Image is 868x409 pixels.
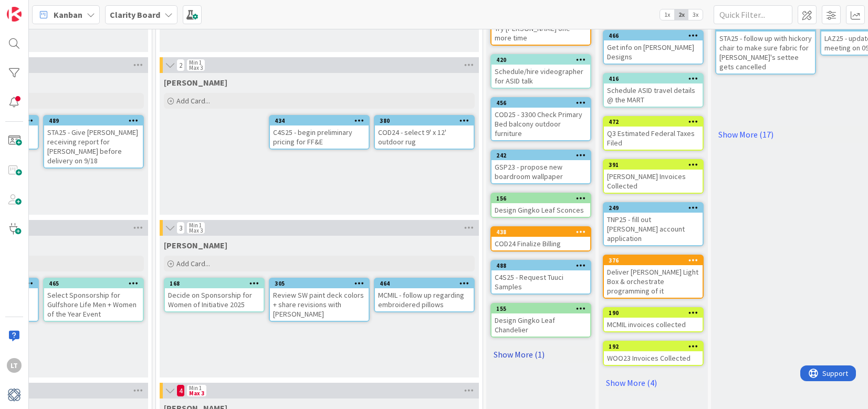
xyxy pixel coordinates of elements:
div: 380 [380,117,474,124]
a: 453STA25 - follow up with hickory chair to make sure fabric for [PERSON_NAME]'s settee gets cance... [715,21,816,75]
div: WOO23 Invoices Collected [604,351,703,365]
div: 489 [49,117,143,124]
div: [PERSON_NAME] Invoices Collected [604,170,703,193]
div: 242 [496,152,590,159]
div: 464MCMIL - follow up regarding embroidered pillows [375,279,474,311]
div: 466 [604,31,703,40]
a: 472Q3 Estimated Federal Taxes Filed [603,116,704,151]
a: 464MCMIL - follow up regarding embroidered pillows [374,278,475,312]
span: Add Card... [176,96,210,106]
div: LT [7,358,22,373]
a: 456COD25 - 3300 Check Primary Bed balcony outdoor furniture [490,97,591,141]
a: 488C4S25 - Request Tuuci Samples [490,260,591,295]
div: GSP23 - propose new boardroom wallpaper [491,160,590,183]
a: 391[PERSON_NAME] Invoices Collected [603,159,704,194]
a: 242GSP23 - propose new boardroom wallpaper [490,150,591,184]
div: 489STA25 - Give [PERSON_NAME] receiving report for [PERSON_NAME] before delivery on 9/18 [44,116,143,167]
a: 305Review SW paint deck colors + share revisions with [PERSON_NAME] [269,278,370,322]
span: 2 [176,59,185,71]
a: 156Design Gingko Leaf Sconces [490,193,591,218]
div: 438 [496,228,590,236]
div: 156 [491,194,590,203]
div: 420 [496,56,590,64]
div: 472 [609,118,703,125]
span: Kanban [54,8,82,21]
a: 192WOO23 Invoices Collected [603,341,704,366]
div: 438COD24 Finalize Billing [491,227,590,250]
div: 488C4S25 - Request Tuuci Samples [491,261,590,293]
div: 391[PERSON_NAME] Invoices Collected [604,160,703,193]
div: Max 3 [189,391,204,396]
a: 249TNP25 - fill out [PERSON_NAME] account application [603,202,704,246]
div: 376 [604,256,703,265]
div: 249 [609,204,703,212]
div: 376 [609,257,703,264]
div: 464 [375,279,474,288]
div: 155 [491,304,590,313]
div: Design Gingko Leaf Chandelier [491,313,590,337]
div: 380 [375,116,474,125]
div: 472 [604,117,703,127]
a: 416Schedule ASID travel details @ the MART [603,73,704,108]
span: 2x [674,9,688,20]
div: 192 [609,343,703,350]
div: 420 [491,55,590,65]
div: STA25 - follow up with hickory chair to make sure fabric for [PERSON_NAME]'s settee gets cancelled [716,32,815,74]
div: 156 [496,195,590,202]
div: 155Design Gingko Leaf Chandelier [491,304,590,337]
div: C4S25 - begin preliminary pricing for FF&E [270,125,369,149]
a: 420Schedule/hire videographer for ASID talk [490,54,591,89]
div: 168Decide on Sponsorship for Women of Initiative 2025 [165,279,264,311]
div: 438 [491,227,590,237]
div: 305Review SW paint deck colors + share revisions with [PERSON_NAME] [270,279,369,321]
div: 456COD25 - 3300 Check Primary Bed balcony outdoor furniture [491,98,590,140]
span: 4 [176,384,185,397]
div: 466Get info on [PERSON_NAME] Designs [604,31,703,64]
div: 376Deliver [PERSON_NAME] Light Box & orchestrate programming of it [604,256,703,298]
div: 489 [44,116,143,125]
div: 434 [270,116,369,125]
div: 249 [604,203,703,213]
span: Lisa K. [164,240,227,250]
span: Lisa T. [164,77,227,88]
div: 168 [170,280,264,287]
div: MCMIL - follow up regarding embroidered pillows [375,288,474,311]
a: 465Select Sponsorship for Gulfshore Life Men + Women of the Year Event [43,278,144,322]
div: 242 [491,151,590,160]
div: Schedule/hire videographer for ASID talk [491,65,590,88]
a: Show More (1) [490,346,591,363]
div: 416 [609,75,703,82]
span: 3 [176,222,185,234]
b: Clarity Board [110,9,160,20]
div: 453STA25 - follow up with hickory chair to make sure fabric for [PERSON_NAME]'s settee gets cance... [716,22,815,74]
div: 305 [270,279,369,288]
input: Quick Filter... [714,5,792,24]
div: 156Design Gingko Leaf Sconces [491,194,590,217]
img: avatar [7,387,22,402]
div: 155 [496,305,590,312]
div: 465 [49,280,143,287]
div: 420Schedule/hire videographer for ASID talk [491,55,590,88]
div: Max 3 [189,228,203,233]
a: 466Get info on [PERSON_NAME] Designs [603,30,704,65]
div: 190 [609,309,703,317]
div: 416 [604,74,703,83]
div: TNP25 - fill out [PERSON_NAME] account application [604,213,703,245]
div: C4S25 - Request Tuuci Samples [491,270,590,293]
div: Q3 Estimated Federal Taxes Filed [604,127,703,150]
img: Visit kanbanzone.com [7,7,22,22]
div: STA25 - Give [PERSON_NAME] receiving report for [PERSON_NAME] before delivery on 9/18 [44,125,143,167]
div: Min 1 [189,223,202,228]
div: Min 1 [189,385,202,391]
a: 168Decide on Sponsorship for Women of Initiative 2025 [164,278,265,312]
div: Select Sponsorship for Gulfshore Life Men + Women of the Year Event [44,288,143,321]
span: 1x [660,9,674,20]
div: 168 [165,279,264,288]
a: 489STA25 - Give [PERSON_NAME] receiving report for [PERSON_NAME] before delivery on 9/18 [43,115,144,169]
div: Design Gingko Leaf Sconces [491,203,590,217]
div: 192WOO23 Invoices Collected [604,342,703,365]
div: 465 [44,279,143,288]
div: Min 1 [189,60,202,65]
a: 434C4S25 - begin preliminary pricing for FF&E [269,115,370,150]
div: 488 [491,261,590,270]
